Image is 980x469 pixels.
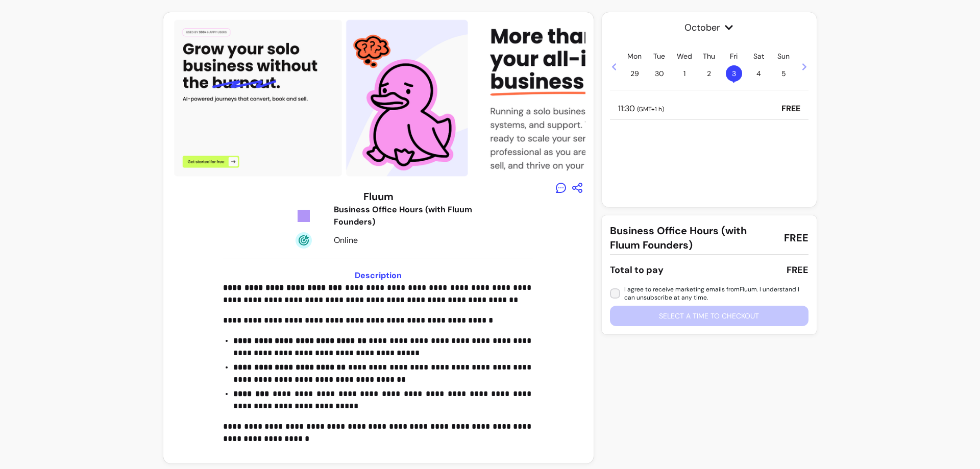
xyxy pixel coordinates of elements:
[223,269,533,282] h3: Description
[730,51,738,61] p: Fri
[781,103,800,115] p: FREE
[334,234,479,246] div: Online
[296,208,312,224] img: Tickets Icon
[653,51,665,61] p: Tue
[676,65,693,82] span: 1
[618,103,664,115] p: 11:30
[171,16,473,180] img: https://d3pz9znudhj10h.cloudfront.net/83906dca-93fa-4341-909b-8588e63e9608
[651,65,668,82] span: 30
[627,51,642,61] p: Mon
[732,77,735,87] span: •
[751,65,767,82] span: 4
[637,105,664,113] span: ( GMT+1 h )
[677,51,692,61] p: Wed
[784,231,808,245] span: FREE
[626,65,643,82] span: 29
[753,51,764,61] p: Sat
[610,224,776,252] span: Business Office Hours (with Fluum Founders)
[334,204,479,228] div: Business Office Hours (with Fluum Founders)
[703,51,715,61] p: Thu
[787,263,808,277] div: FREE
[726,65,742,82] span: 3
[610,20,808,35] span: October
[477,16,818,180] img: https://d3pz9znudhj10h.cloudfront.net/63b59c47-5d66-4c2f-96fc-7abb4a90e680
[701,65,717,82] span: 2
[777,51,790,61] p: Sun
[610,263,664,277] div: Total to pay
[363,189,394,204] h3: Fluum
[775,65,792,82] span: 5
